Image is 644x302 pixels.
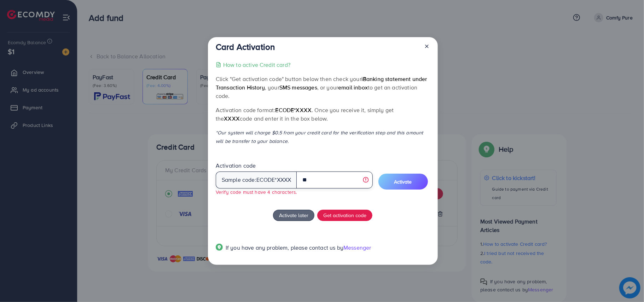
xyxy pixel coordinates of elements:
[223,60,290,69] p: How to active Credit card?
[279,211,308,219] span: Activate later
[273,210,314,221] button: Activate later
[323,211,366,219] span: Get activation code
[216,106,430,123] p: Activation code format: . Once you receive it, simply get the code and enter it in the box below.
[216,244,223,251] img: Popup guide
[216,42,275,52] h3: Card Activation
[394,178,412,185] span: Activate
[317,210,372,221] button: Get activation code
[216,188,297,195] small: Verify code must have 4 characters.
[279,83,317,91] span: SMS messages
[378,174,428,190] button: Activate
[216,162,256,170] label: Activation code
[275,106,312,114] span: ecode*XXXX
[226,244,343,251] span: If you have any problem, please contact us by
[216,75,430,100] p: Click "Get activation code" button below then check your , your , or your to get an activation code.
[216,75,427,91] span: iBanking statement under Transaction History
[338,83,368,91] span: email inbox
[343,244,371,251] span: Messenger
[224,115,240,122] span: XXXX
[216,172,297,188] div: Sample code: *XXXX
[256,176,275,184] span: ecode
[216,128,430,145] p: *Our system will charge $0.5 from your credit card for the verification step and this amount will...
